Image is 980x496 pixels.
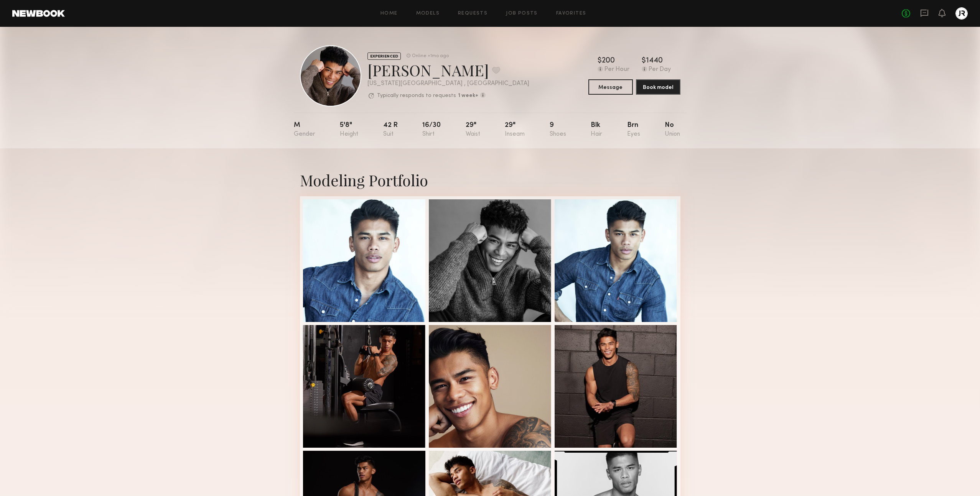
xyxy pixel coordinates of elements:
button: Book model [636,79,680,95]
a: Favorites [556,11,586,16]
div: 29" [466,122,480,138]
button: Message [588,79,633,95]
a: Models [416,11,440,16]
div: Modeling Portfolio [300,170,680,190]
b: 1 week+ [458,93,478,99]
div: 16/30 [422,122,441,138]
div: $ [642,57,646,65]
div: $ [598,57,602,65]
a: Home [380,11,398,16]
div: [US_STATE][GEOGRAPHIC_DATA] , [GEOGRAPHIC_DATA] [367,80,529,87]
div: 9 [550,122,566,138]
div: Blk [591,122,602,138]
a: Requests [458,11,488,16]
p: Typically responds to requests [377,93,456,99]
div: [PERSON_NAME] [367,60,529,80]
div: 29" [505,122,525,138]
a: Job Posts [506,11,538,16]
div: Per Day [649,66,671,73]
div: 1440 [646,57,663,65]
div: 5'8" [340,122,358,138]
div: 42 r [383,122,398,138]
div: No [665,122,680,138]
div: Brn [627,122,640,138]
div: 200 [602,57,615,65]
div: Per Hour [604,66,629,73]
div: M [294,122,315,138]
div: Online +1mo ago [412,54,449,59]
div: EXPERIENCED [367,53,401,60]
